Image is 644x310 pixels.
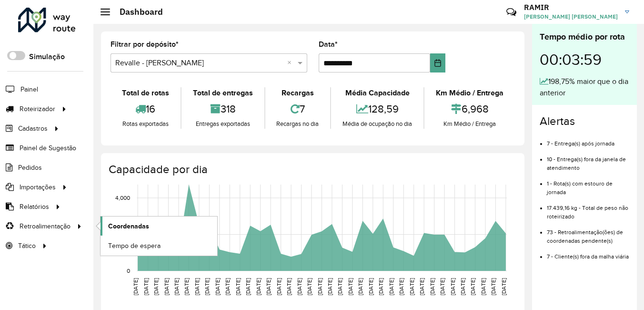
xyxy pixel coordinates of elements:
[20,143,76,153] span: Painel de Sugestão
[333,119,421,129] div: Média de ocupação no dia
[214,278,221,295] text: [DATE]
[173,278,180,295] text: [DATE]
[163,278,170,295] text: [DATE]
[110,7,163,17] h2: Dashboard
[111,39,179,50] label: Filtrar por depósito
[113,119,178,129] div: Rotas exportadas
[127,268,130,274] text: 0
[20,182,56,192] span: Importações
[450,278,456,295] text: [DATE]
[204,278,210,295] text: [DATE]
[143,278,149,295] text: [DATE]
[333,87,421,99] div: Média Capacidade
[547,245,629,261] li: 7 - Cliente(s) fora da malha viária
[153,278,159,295] text: [DATE]
[132,278,139,295] text: [DATE]
[18,241,36,251] span: Tático
[540,43,629,76] div: 00:03:59
[268,99,328,119] div: 7
[235,278,241,295] text: [DATE]
[20,84,38,94] span: Painel
[480,278,486,295] text: [DATE]
[18,163,42,173] span: Pedidos
[20,104,55,114] span: Roteirizador
[547,196,629,221] li: 17.439,16 kg - Total de peso não roteirizado
[276,278,282,295] text: [DATE]
[265,278,272,295] text: [DATE]
[296,278,302,295] text: [DATE]
[439,278,445,295] text: [DATE]
[245,278,251,295] text: [DATE]
[547,221,629,245] li: 73 - Retroalimentação(ões) de coordenadas pendente(s)
[184,87,262,99] div: Total de entregas
[109,163,515,176] h4: Capacidade por dia
[540,114,629,128] h4: Alertas
[547,148,629,172] li: 10 - Entrega(s) fora da janela de atendimento
[429,278,435,295] text: [DATE]
[268,119,328,129] div: Recargas no dia
[357,278,363,295] text: [DATE]
[547,172,629,196] li: 1 - Rota(s) com estouro de jornada
[337,278,343,295] text: [DATE]
[317,278,323,295] text: [DATE]
[430,53,446,72] button: Choose Date
[501,2,522,22] a: Contato Rápido
[29,51,65,62] label: Simulação
[108,221,149,231] span: Coordenadas
[409,278,415,295] text: [DATE]
[306,278,312,295] text: [DATE]
[524,12,618,21] span: [PERSON_NAME] [PERSON_NAME]
[540,31,629,43] div: Tempo médio por rota
[113,99,178,119] div: 16
[319,39,338,50] label: Data
[419,278,425,295] text: [DATE]
[501,278,507,295] text: [DATE]
[268,87,328,99] div: Recargas
[427,99,513,119] div: 6,968
[378,278,384,295] text: [DATE]
[427,119,513,129] div: Km Médio / Entrega
[286,278,292,295] text: [DATE]
[287,57,295,69] span: Clear all
[460,278,466,295] text: [DATE]
[398,278,404,295] text: [DATE]
[183,278,190,295] text: [DATE]
[194,278,200,295] text: [DATE]
[20,221,70,231] span: Retroalimentação
[184,99,262,119] div: 318
[470,278,476,295] text: [DATE]
[113,87,178,99] div: Total de rotas
[184,119,262,129] div: Entregas exportadas
[427,87,513,99] div: Km Médio / Entrega
[327,278,333,295] text: [DATE]
[101,236,217,255] a: Tempo de espera
[547,132,629,148] li: 7 - Entrega(s) após jornada
[101,217,217,236] a: Coordenadas
[524,3,618,12] h3: RAMIR
[255,278,262,295] text: [DATE]
[20,202,49,212] span: Relatórios
[368,278,374,295] text: [DATE]
[540,76,629,99] div: 198,75% maior que o dia anterior
[388,278,394,295] text: [DATE]
[108,241,161,251] span: Tempo de espera
[347,278,353,295] text: [DATE]
[490,278,496,295] text: [DATE]
[115,195,130,201] text: 4,000
[18,124,48,134] span: Cadastros
[333,99,421,119] div: 128,59
[224,278,231,295] text: [DATE]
